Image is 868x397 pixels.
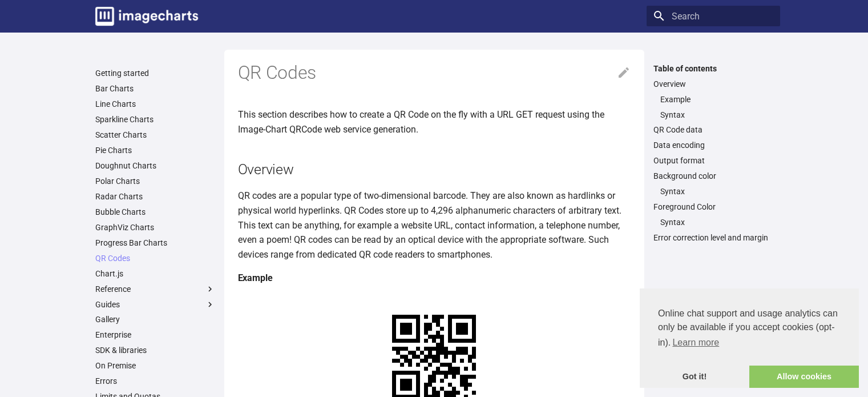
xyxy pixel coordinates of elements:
[653,171,773,181] a: Background color
[95,176,215,186] a: Polar Charts
[95,376,215,386] a: Errors
[238,159,631,179] h2: Overview
[653,125,773,135] a: QR Code data
[95,68,215,78] a: Getting started
[95,330,215,340] a: Enterprise
[95,284,215,294] label: Reference
[647,63,780,74] label: Table of contents
[653,79,773,89] a: Overview
[660,186,773,197] a: Syntax
[95,207,215,217] a: Bubble Charts
[671,334,721,351] a: learn more about cookies
[95,299,215,310] label: Guides
[95,360,215,371] a: On Premise
[95,99,215,109] a: Line Charts
[95,7,198,26] img: logo
[238,107,631,137] p: This section describes how to create a QR Code on the fly with a URL GET request using the Image-...
[95,191,215,202] a: Radar Charts
[653,217,773,227] nav: Foreground Color
[660,217,773,227] a: Syntax
[653,140,773,150] a: Data encoding
[95,253,215,263] a: QR Codes
[749,366,859,388] a: allow cookies
[95,114,215,125] a: Sparkline Charts
[95,130,215,140] a: Scatter Charts
[653,232,773,243] a: Error correction level and margin
[91,2,203,30] a: Image-Charts documentation
[95,83,215,94] a: Bar Charts
[95,238,215,248] a: Progress Bar Charts
[640,288,859,388] div: cookieconsent
[95,314,215,324] a: Gallery
[653,94,773,120] nav: Overview
[658,307,841,351] span: Online chat support and usage analytics can only be available if you accept cookies (opt-in).
[95,345,215,355] a: SDK & libraries
[653,186,773,197] nav: Background color
[95,268,215,279] a: Chart.js
[647,63,780,243] nav: Table of contents
[660,110,773,120] a: Syntax
[238,61,631,85] h1: QR Codes
[647,6,780,26] input: Search
[238,271,631,286] h4: Example
[640,366,749,388] a: dismiss cookie message
[653,202,773,212] a: Foreground Color
[95,161,215,171] a: Doughnut Charts
[238,189,631,262] p: QR codes are a popular type of two-dimensional barcode. They are also known as hardlinks or physi...
[95,145,215,155] a: Pie Charts
[653,155,773,166] a: Output format
[95,222,215,232] a: GraphViz Charts
[660,94,773,105] a: Example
